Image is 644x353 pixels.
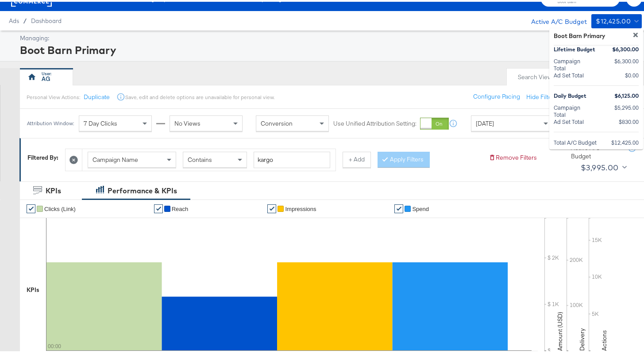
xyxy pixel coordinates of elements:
[587,102,639,116] div: $5,295.00
[554,116,585,123] div: Ad Set Total
[587,56,639,70] div: $6,300.00
[611,91,639,98] div: $6,125.00
[587,116,639,123] div: $830.00
[611,44,639,51] div: $6,300.00
[554,137,609,144] div: Total A/C Budget
[554,91,639,102] div: Daily Budget
[554,56,585,70] div: Campaign Total
[611,137,639,144] div: $12,425.00
[554,70,585,77] div: Ad Set Total
[554,102,585,116] div: Campaign Total
[554,44,639,56] div: Lifetime Budget
[587,70,639,77] div: $0.00
[554,30,639,38] div: Boot Barn Primary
